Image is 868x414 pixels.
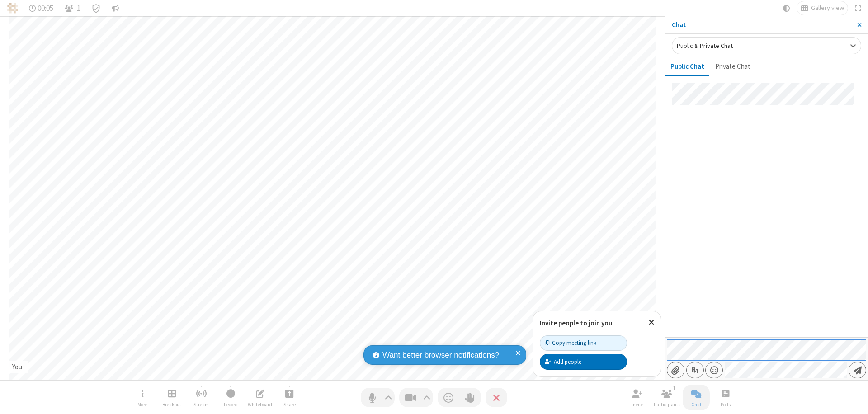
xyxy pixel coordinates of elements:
[438,388,459,407] button: Send a reaction
[421,388,433,407] button: Video setting
[712,385,739,410] button: Open poll
[283,402,296,407] span: Share
[224,402,238,407] span: Record
[459,388,481,407] button: Raise hand
[540,319,612,327] label: Invite people to join you
[850,16,868,33] button: Close sidebar
[851,1,865,15] button: Fullscreen
[7,3,18,14] img: QA Selenium DO NOT DELETE OR CHANGE
[624,385,651,410] button: Invite participants (⌘+Shift+I)
[162,402,181,407] span: Breakout
[721,402,731,407] span: Polls
[653,385,680,410] button: Open participant list
[158,385,185,410] button: Manage Breakout Rooms
[672,20,850,30] p: Chat
[486,388,507,407] button: End or leave meeting
[545,339,596,347] div: Copy meeting link
[188,385,215,410] button: Start streaming
[108,1,123,15] button: Conversation
[632,402,643,407] span: Invite
[686,362,704,378] button: Show formatting
[77,4,80,13] span: 1
[129,385,156,410] button: Open menu
[683,385,710,410] button: Close chat
[811,5,844,12] span: Gallery view
[193,402,209,407] span: Stream
[38,4,53,13] span: 00:05
[705,362,723,378] button: Open menu
[665,58,710,75] button: Public Chat
[276,385,303,410] button: Start sharing
[642,311,661,334] button: Close popover
[246,385,274,410] button: Open shared whiteboard
[691,402,702,407] span: Chat
[25,1,57,15] div: Timer
[61,1,84,15] button: Open participant list
[677,42,733,50] span: Public & Private Chat
[399,388,433,407] button: Stop video (⌘+Shift+V)
[797,1,848,15] button: Change layout
[654,402,680,407] span: Participants
[710,58,756,75] button: Private Chat
[137,402,147,407] span: More
[540,354,627,369] button: Add people
[88,1,105,15] div: Meeting details Encryption enabled
[849,362,866,378] button: Send message
[670,384,678,392] div: 1
[540,335,627,351] button: Copy meeting link
[361,388,395,407] button: Mute (⌘+Shift+A)
[382,388,395,407] button: Audio settings
[248,402,272,407] span: Whiteboard
[9,362,26,372] div: You
[779,1,794,15] button: Using system theme
[382,349,499,361] span: Want better browser notifications?
[217,385,244,410] button: Start recording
